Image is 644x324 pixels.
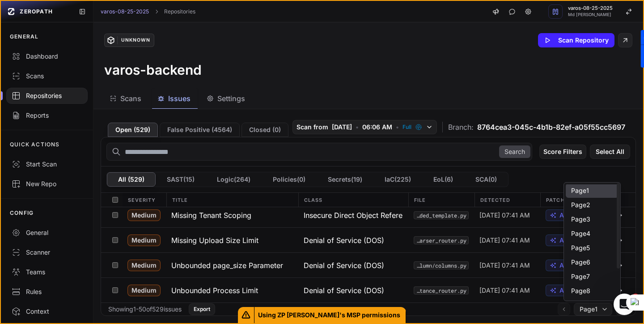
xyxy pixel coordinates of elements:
[540,193,606,207] div: Patch
[12,179,82,188] div: New Repo
[104,62,202,78] h3: varos-backend
[402,124,411,131] span: Full
[304,235,384,246] span: Denial of Service (DOS)
[1,106,93,125] a: Reports
[568,6,613,11] span: varos-08-25-2025
[12,268,82,277] div: Teams
[20,8,53,15] span: ZEROPATH
[127,260,161,271] span: Medium
[1,174,93,194] a: New Repo
[297,123,328,132] span: Scan from
[479,261,530,270] span: [DATE] 07:41 AM
[479,236,530,245] span: [DATE] 07:41 AM
[396,123,399,132] span: •
[171,210,251,221] h3: Missing Tenant Scoping
[1,47,93,66] a: Dashboard
[464,172,508,187] button: SCA(0)
[108,123,158,137] button: Open (529)
[12,307,82,316] div: Context
[292,120,437,134] button: Scan from [DATE] • 06:06 AM • Full
[1,86,93,106] a: Repositories
[156,172,206,187] button: SAST(15)
[373,172,422,187] button: IaC(225)
[206,172,262,187] button: Logic(264)
[566,226,619,241] div: Page 4
[4,4,72,19] a: ZEROPATH
[166,193,298,207] div: Title
[479,286,530,295] span: [DATE] 07:41 AM
[1,154,93,174] button: Start Scan
[127,234,161,246] span: Medium
[12,72,82,81] div: Scans
[538,33,614,47] button: Scan Repository
[123,193,166,207] div: Severity
[566,183,619,198] div: Page 1
[614,294,635,315] iframe: Intercom live chat
[590,145,630,159] button: Select All
[153,9,160,15] svg: chevron right,
[568,13,613,17] span: Md [PERSON_NAME]
[12,287,82,296] div: Rules
[1,262,93,282] a: Teams
[414,211,469,219] code: src/varos-package-impl/lib/googleads/varos_package_googleads/query/branded_vs_unbranded_insight/g...
[317,172,373,187] button: Secrets(19)
[12,52,82,61] div: Dashboard
[10,33,38,40] p: GENERAL
[166,278,298,303] button: Unbounded Process Limit
[566,298,619,312] div: Page 9
[12,160,82,169] div: Start Scan
[101,8,149,15] a: varos-08-25-2025
[12,91,82,100] div: Repositories
[566,212,619,226] div: Page 3
[101,202,636,227] div: Medium Missing Tenant Scoping Insecure Direct Object Reference (IDOR) src/varos-package-impl/lib/...
[559,211,587,220] span: Available
[362,123,392,132] span: 06:06 AM
[559,261,587,270] span: Available
[12,228,82,237] div: General
[168,93,191,104] span: Issues
[101,252,636,277] div: Medium Unbounded page_size Parameter Denial of Service (DOS) src/varos-api/varos_api/views/v2/col...
[477,122,625,132] span: 8764cea3-045c-4b1b-82ef-a05f55cc5697
[101,277,636,303] div: Medium Unbounded Process Limit Denial of Service (DOS) src/varos-knowledge-base-api/varos_knowled...
[166,203,298,227] button: Missing Tenant Scoping
[632,294,639,301] span: 1
[566,255,619,269] div: Page 6
[217,93,245,104] span: Settings
[298,193,408,207] div: Class
[1,223,93,243] a: General
[543,1,643,22] button: varos-08-25-2025 Md [PERSON_NAME]
[448,122,474,132] span: Branch:
[262,172,317,187] button: Policies(0)
[1,282,93,302] a: Rules
[479,211,530,220] span: [DATE] 07:41 AM
[574,303,612,315] button: Page1
[356,123,359,132] span: •
[120,93,141,104] span: Scans
[580,305,597,314] span: Page 1
[12,111,82,120] div: Reports
[127,209,161,221] span: Medium
[563,182,621,301] div: Page1
[10,141,60,148] p: QUICK ACTIONS
[241,123,288,137] button: Closed (0)
[475,193,541,207] div: Detected
[101,227,636,252] div: Medium Missing Upload Size Limit Denial of Service (DOS) src/varos-knowledge-base-api/varos_knowl...
[1,66,93,86] a: Scans
[566,198,619,212] div: Page 2
[566,241,619,255] div: Page 5
[304,260,384,271] span: Denial of Service (DOS)
[254,307,406,323] span: Using ZP [PERSON_NAME]'s MSP permissions
[1,243,93,262] a: Scanner
[539,145,586,159] button: Score Filters
[160,123,240,137] button: False Positive (4564)
[10,209,34,217] p: CONFIG
[332,123,352,132] span: [DATE]
[414,236,469,244] button: src/varos-knowledge-base-api/varos_knowledge_base_api/views/graph/document_parser_router.py
[566,269,619,284] div: Page 7
[408,193,475,207] div: File
[171,285,258,296] h3: Unbounded Process Limit
[101,8,195,15] nav: breadcrumb
[164,8,195,15] a: Repositories
[414,261,469,269] button: src/varos-api/varos_api/views/v2/column/columns.py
